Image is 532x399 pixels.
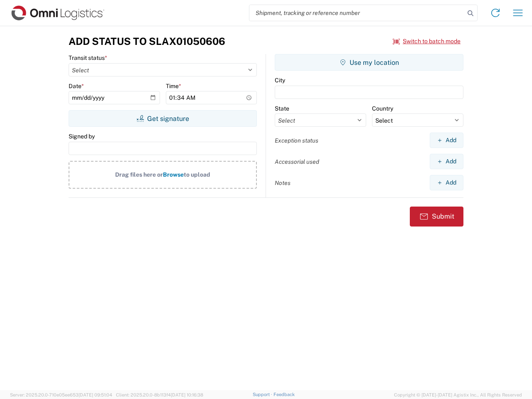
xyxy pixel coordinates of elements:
[116,392,203,397] span: Client: 2025.20.0-8b113f4
[115,171,163,178] span: Drag files here or
[430,175,463,190] button: Add
[372,105,393,112] label: Country
[184,171,210,178] span: to upload
[430,133,463,148] button: Add
[163,171,184,178] span: Browse
[273,392,295,397] a: Feedback
[275,158,319,165] label: Accessorial used
[253,392,273,397] a: Support
[410,207,463,227] button: Submit
[394,391,522,399] span: Copyright © [DATE]-[DATE] Agistix Inc., All Rights Reserved
[69,110,257,127] button: Get signature
[79,392,112,397] span: [DATE] 09:51:04
[275,54,463,71] button: Use my location
[249,5,465,21] input: Shipment, tracking or reference number
[69,35,225,47] h3: Add Status to SLAX01050606
[275,137,318,144] label: Exception status
[69,133,95,140] label: Signed by
[275,105,289,112] label: State
[393,34,461,48] button: Switch to batch mode
[275,76,285,84] label: City
[275,179,291,187] label: Notes
[171,392,203,397] span: [DATE] 10:16:38
[10,392,112,397] span: Server: 2025.20.0-710e05ee653
[166,82,181,90] label: Time
[430,154,463,169] button: Add
[69,82,84,90] label: Date
[69,54,107,62] label: Transit status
